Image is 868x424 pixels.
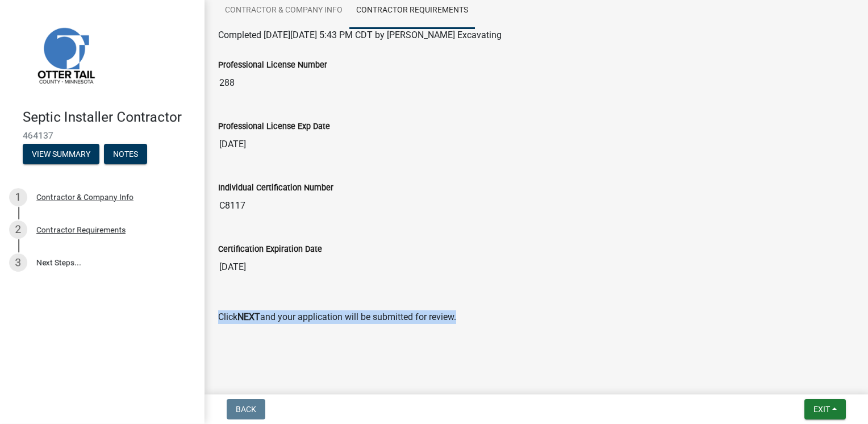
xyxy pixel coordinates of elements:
[9,188,27,206] div: 1
[813,405,830,414] span: Exit
[9,221,27,239] div: 2
[218,246,322,253] label: Certification Expiration Date
[9,253,27,272] div: 3
[227,399,265,419] button: Back
[104,150,147,159] wm-modal-confirm: Notes
[23,109,195,126] h4: Septic Installer Contractor
[36,226,126,234] div: Contractor Requirements
[23,130,182,141] span: 464137
[218,61,327,69] label: Professional License Number
[23,12,108,97] img: Otter Tail County, Minnesota
[23,150,99,159] wm-modal-confirm: Summary
[218,123,330,131] label: Professional License Exp Date
[36,193,133,201] div: Contractor & Company Info
[218,310,854,324] p: Click and your application will be submitted for review.
[804,399,846,419] button: Exit
[218,30,502,40] span: Completed [DATE][DATE] 5:43 PM CDT by [PERSON_NAME] Excavating
[23,144,99,164] button: View Summary
[237,311,260,322] strong: NEXT
[104,144,147,164] button: Notes
[218,184,333,192] label: Individual Certification Number
[236,405,256,414] span: Back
